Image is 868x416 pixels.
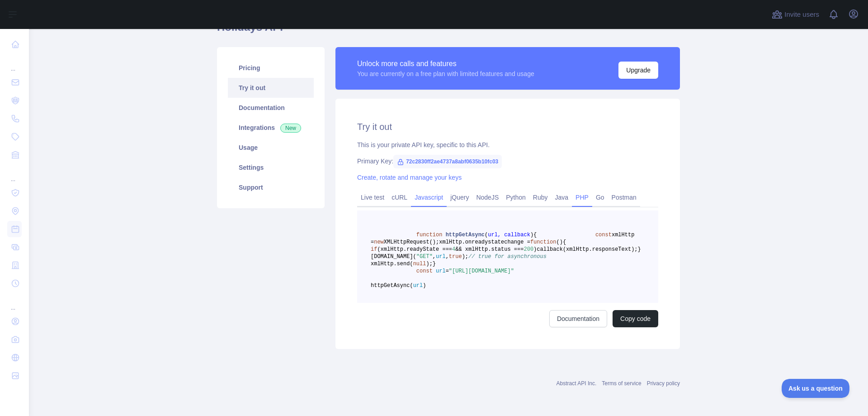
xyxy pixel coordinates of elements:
[416,253,433,260] span: "GET"
[280,124,301,133] span: New
[433,253,436,260] span: ,
[413,282,423,289] span: url
[524,246,533,253] span: 200
[557,380,597,387] a: Abstract API Inc.
[357,120,658,133] h2: Try it out
[228,177,314,197] a: Support
[552,190,572,205] a: Java
[357,174,462,181] a: Create, rotate and manage your keys
[638,246,641,253] span: }
[563,239,566,245] span: {
[228,118,314,138] a: Integrations New
[416,268,433,274] span: const
[608,190,640,205] a: Postman
[447,190,472,205] a: jQuery
[530,239,557,245] span: function
[537,246,637,253] span: callback(xmlHttp.responseText);
[357,58,534,69] div: Unlock more calls and features
[618,62,658,79] button: Upgrade
[533,232,537,238] span: {
[371,261,413,267] span: xmlHttp.send(
[446,268,449,274] span: =
[357,157,658,166] div: Primary Key:
[446,232,485,238] span: httpGetAsync
[436,253,446,260] span: url
[472,190,502,205] a: NodeJS
[357,69,534,78] div: You are currently on a free plan with limited features and usage
[436,268,446,274] span: url
[782,379,850,398] iframe: Toggle Customer Support
[462,253,468,260] span: );
[384,239,439,245] span: XMLHttpRequest();
[228,158,314,177] a: Settings
[468,253,547,260] span: // true for asynchronous
[371,246,377,253] span: if
[455,246,524,253] span: && xmlHttp.status ===
[770,7,821,22] button: Invite users
[433,261,436,267] span: }
[357,190,388,205] a: Live test
[549,310,607,327] a: Documentation
[217,20,680,42] h1: Holidays API
[533,246,537,253] span: )
[502,190,529,205] a: Python
[411,190,447,205] a: Javascript
[7,293,22,311] div: ...
[449,268,514,274] span: "[URL][DOMAIN_NAME]"
[374,239,384,245] span: new
[449,253,462,260] span: true
[446,253,449,260] span: ,
[439,239,530,245] span: xmlHttp.onreadystatechange =
[485,232,488,238] span: (
[228,138,314,158] a: Usage
[388,190,411,205] a: cURL
[602,380,641,387] a: Terms of service
[228,58,314,78] a: Pricing
[426,261,432,267] span: );
[393,155,502,168] span: 72c2830ff2ae4737a8abf0635b10fc03
[357,140,658,149] div: This is your private API key, specific to this API.
[371,253,416,260] span: [DOMAIN_NAME](
[488,232,530,238] span: url, callback
[416,232,443,238] span: function
[228,98,314,118] a: Documentation
[7,54,22,72] div: ...
[647,380,680,387] a: Privacy policy
[560,239,563,245] span: )
[228,78,314,98] a: Try it out
[371,282,413,289] span: httpGetAsync(
[529,190,552,205] a: Ruby
[556,239,559,245] span: (
[377,246,452,253] span: (xmlHttp.readyState ===
[613,310,658,327] button: Copy code
[572,190,592,205] a: PHP
[592,190,608,205] a: Go
[595,232,612,238] span: const
[784,10,819,20] span: Invite users
[452,246,455,253] span: 4
[413,261,426,267] span: null
[423,282,426,289] span: )
[7,165,22,183] div: ...
[530,232,533,238] span: )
